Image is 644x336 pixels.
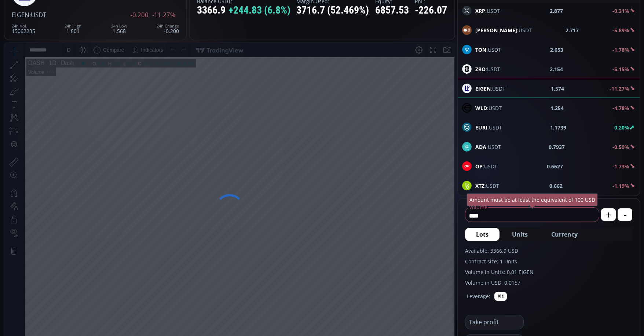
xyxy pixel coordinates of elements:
[476,230,489,239] span: Lots
[415,5,447,16] div: -226.07
[26,322,32,328] div: 5y
[133,18,137,23] div: C
[83,322,89,328] div: 1d
[411,318,421,332] div: Toggle Percentage
[475,163,483,170] b: OP
[37,322,43,328] div: 1y
[467,292,490,300] label: Leverage:
[475,182,484,189] b: XTZ
[550,7,563,15] b: 2.877
[475,65,500,73] span: :USDT
[111,24,127,28] div: 24h Low
[88,18,92,23] div: O
[550,104,564,112] b: 1.254
[512,230,528,239] span: Units
[549,182,563,190] b: 0.662
[612,46,629,53] b: -1.78%
[197,5,290,16] div: 3366.9
[612,163,629,170] b: -1.73%
[475,46,486,53] b: TON
[465,279,632,286] label: Volume in USD: 0.0157
[475,46,501,54] span: :USDT
[465,258,632,265] label: Contract size: 1 Units
[494,292,507,301] button: ✕1
[296,5,369,16] div: 3716.7 (52.469%)
[550,124,566,131] b: 1.1739
[433,318,449,332] div: Toggle Auto Scale
[614,124,629,131] b: 0.20%
[475,182,499,190] span: :USDT
[65,24,81,28] div: 24h High
[465,228,500,241] button: Lots
[612,143,629,150] b: -0.59%
[540,228,589,241] button: Currency
[364,318,404,332] button: 07:53:40 (UTC)
[72,322,78,328] div: 5d
[465,268,632,276] label: Volume in Units: 0.01 EIGEN
[24,17,40,23] div: DASH
[228,5,290,16] span: +244.83 (6.8%)
[475,7,485,14] b: XRP
[99,4,120,10] div: Compare
[149,18,190,23] div: −22.68 (−100.00%)
[475,26,532,34] span: :USDT
[566,26,579,34] b: 2.717
[12,24,35,34] div: 15062235
[366,322,402,328] span: 07:53:40 (UTC)
[549,143,565,151] b: 0.7937
[157,24,179,28] div: 24h Change
[62,4,66,10] div: D
[107,18,117,23] div: 0.00
[12,11,29,19] span: EIGEN
[7,98,12,105] div: 
[98,318,110,332] div: Go to
[612,27,629,34] b: -5.89%
[76,17,82,23] div: Market open
[612,7,629,14] b: -0.31%
[375,5,409,16] div: 6857.53
[137,4,159,10] div: Indicators
[48,322,55,328] div: 3m
[612,105,629,112] b: -4.78%
[436,322,446,328] div: auto
[43,26,49,32] div: n/a
[119,18,122,23] div: L
[131,12,149,18] span: -0.200
[551,230,578,239] span: Currency
[40,17,52,23] div: 1D
[104,18,107,23] div: H
[475,124,502,131] span: :USDT
[24,26,40,32] div: Volume
[475,162,497,170] span: :USDT
[122,18,131,23] div: 0.00
[475,143,486,150] b: ADA
[92,18,101,23] div: 0.00
[550,46,563,54] b: 2.653
[612,66,629,73] b: -5.15%
[60,322,67,328] div: 1m
[550,65,563,73] b: 2.154
[501,228,539,241] button: Units
[137,18,146,23] div: 0.00
[475,105,487,112] b: WLD
[52,17,70,23] div: Dash
[111,24,127,34] div: 1.568
[547,162,563,170] b: 0.6627
[612,182,629,189] b: -1.19%
[475,124,487,131] b: EURI
[465,247,632,255] label: Available: 3366.9 USD
[421,318,433,332] div: Toggle Log Scale
[29,11,46,19] span: :USDT
[475,7,500,15] span: :USDT
[152,12,175,18] span: -11.27%
[475,66,486,73] b: ZRO
[475,143,501,151] span: :USDT
[601,208,616,221] button: +
[475,27,517,34] b: [PERSON_NAME]
[65,24,81,34] div: 1.801
[157,24,179,34] div: -0.200
[424,322,431,328] div: log
[618,208,632,221] button: -
[467,193,598,206] div: Amount must be at least the equivalent of 100 USD
[475,104,502,112] span: :USDT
